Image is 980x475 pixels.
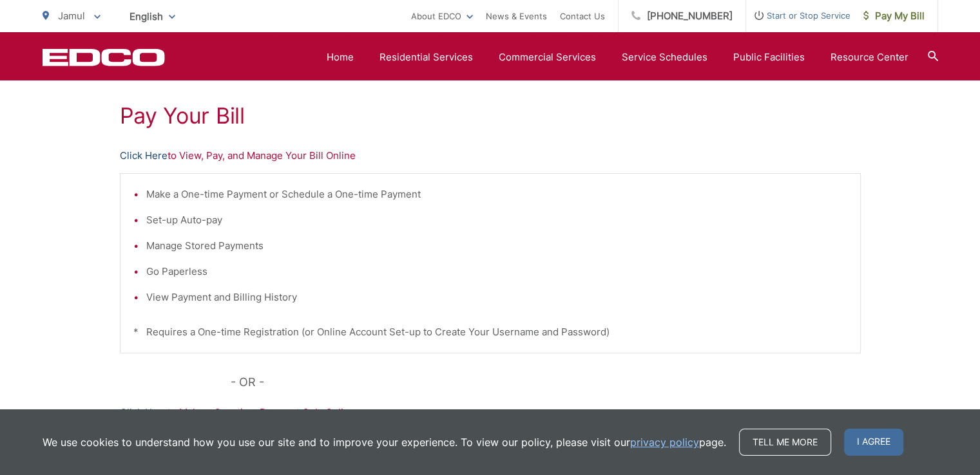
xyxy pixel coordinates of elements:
a: Click Here [120,405,168,420]
a: Public Facilities [733,50,805,65]
a: privacy policy [630,434,699,450]
a: Residential Services [380,50,473,65]
li: View Payment and Billing History [146,290,847,305]
li: Go Paperless [146,264,847,279]
span: I agree [844,429,903,456]
a: News & Events [486,8,547,24]
a: Resource Center [831,50,908,65]
span: English [120,5,185,28]
p: * Requires a One-time Registration (or Online Account Set-up to Create Your Username and Password) [133,324,847,340]
p: - OR - [231,373,861,392]
li: Set-up Auto-pay [146,212,847,228]
a: Home [327,50,354,65]
li: Manage Stored Payments [146,238,847,254]
a: EDCD logo. Return to the homepage. [43,48,165,66]
p: to Make a One-time Payment Only Online [120,405,861,420]
li: Make a One-time Payment or Schedule a One-time Payment [146,187,847,202]
p: We use cookies to understand how you use our site and to improve your experience. To view our pol... [43,434,726,450]
span: Jamul [58,10,85,22]
p: to View, Pay, and Manage Your Bill Online [120,148,861,163]
span: Pay My Bill [863,8,925,24]
a: Click Here [120,148,168,163]
a: Service Schedules [622,50,707,65]
h1: Pay Your Bill [120,103,861,129]
a: About EDCO [411,8,473,24]
a: Contact Us [560,8,605,24]
a: Tell me more [739,429,831,456]
a: Commercial Services [499,50,596,65]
